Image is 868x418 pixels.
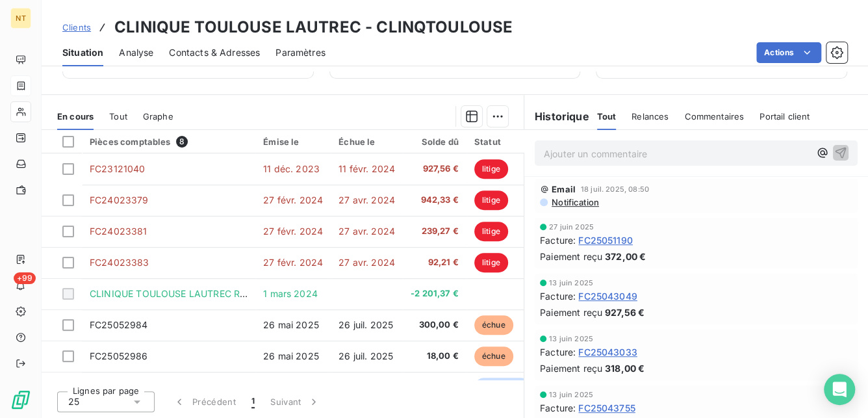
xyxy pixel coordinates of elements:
span: 372,00 € [605,250,646,263]
div: Solde dû [411,137,459,147]
button: Suivant [262,388,328,415]
h3: CLINIQUE TOULOUSE LAUTREC - CLINQTOULOUSE [114,16,513,39]
span: Facture : [540,233,576,247]
div: Échue le [338,137,395,147]
span: Clients [62,22,91,33]
span: 26 juil. 2025 [338,319,393,330]
span: échue [474,346,513,366]
span: Portail client [759,111,810,122]
span: Analyse [119,46,153,59]
span: Paiement reçu [540,306,602,319]
span: litige [474,190,508,210]
button: Actions [756,42,821,63]
span: 11 déc. 2023 [263,163,320,174]
div: Émise le [263,137,323,147]
span: 25 [68,395,79,408]
span: CLINIQUE TOULOUSE LAUTREC REDRESSEMENT JUDICIAIRE [90,288,361,299]
span: FC25051190 [578,233,633,247]
span: Paramètres [275,46,325,59]
span: 27 févr. 2024 [263,226,323,237]
span: litige [474,222,508,241]
span: 26 juil. 2025 [338,350,393,361]
span: FC25052984 [90,319,148,330]
span: 239,27 € [411,225,459,238]
span: FC25043049 [578,289,637,303]
span: 13 juin 2025 [549,335,593,343]
span: Tout [597,111,617,122]
span: FC24023381 [90,226,147,237]
span: litige [474,159,508,179]
span: 18 juil. 2025, 08:50 [581,185,649,193]
span: Relances [632,111,669,122]
span: Tout [109,111,127,122]
span: 27 févr. 2024 [263,257,323,268]
span: 13 juin 2025 [549,279,593,287]
span: Facture : [540,345,576,359]
div: Pièces comptables [90,136,248,148]
span: litige [474,253,508,272]
span: 26 mai 2025 [263,350,319,361]
div: Statut [474,137,531,147]
span: 27 avr. 2024 [338,257,395,268]
span: +99 [14,272,36,284]
span: 92,21 € [411,256,459,269]
span: 1 mars 2024 [263,288,318,299]
span: Commentaires [684,111,744,122]
span: 300,00 € [411,319,459,332]
span: Facture : [540,401,576,415]
span: FC24023383 [90,257,149,268]
a: Clients [62,21,91,34]
button: Précédent [165,388,244,415]
span: 318,00 € [605,361,645,375]
span: FC23121040 [90,163,146,174]
span: Paiement reçu [540,361,602,375]
span: échue [474,315,513,335]
span: Contacts & Adresses [169,46,260,59]
div: NT [10,8,31,29]
span: 27 févr. 2024 [263,194,323,205]
span: 1 [251,395,255,408]
img: Logo LeanPay [10,389,31,410]
span: 27 avr. 2024 [338,226,395,237]
span: En cours [57,111,94,122]
span: 18,00 € [411,350,459,363]
span: FC25043755 [578,401,635,415]
span: Graphe [143,111,173,122]
span: 927,56 € [605,306,645,319]
span: 27 juin 2025 [549,223,594,231]
span: FC24023379 [90,194,149,205]
span: 26 mai 2025 [263,319,319,330]
span: Email [552,184,576,194]
span: FC25052986 [90,350,148,361]
span: -2 201,37 € [411,287,459,300]
span: Situation [62,46,103,59]
span: Facture : [540,289,576,303]
span: FC25043033 [578,345,637,359]
span: 27 avr. 2024 [338,194,395,205]
button: 1 [244,388,262,415]
div: Open Intercom Messenger [824,374,855,405]
span: 942,33 € [411,194,459,207]
span: 8 [176,136,188,148]
span: Paiement reçu [540,250,602,263]
h6: Historique [524,109,589,124]
span: 927,56 € [411,163,459,176]
span: 13 juin 2025 [549,391,593,398]
span: Notification [550,197,599,207]
span: non-échue [474,378,531,397]
span: 11 févr. 2024 [338,163,395,174]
